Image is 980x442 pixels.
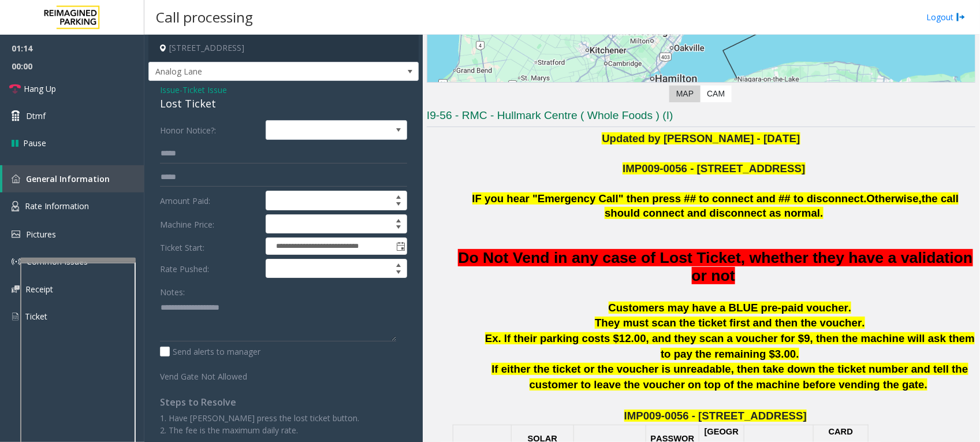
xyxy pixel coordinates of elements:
p: 1. Have [PERSON_NAME] press the lost ticket button. 2. The fee is the maximum daily rate. [160,412,407,436]
img: 'icon' [12,311,19,322]
h4: Steps to Resolve [160,397,407,408]
span: the call should connect and disconnect as normal. [605,192,959,219]
span: Customers may have a BLUE pre-paid voucher. [609,302,852,314]
span: Decrease value [390,200,407,210]
span: Increase value [390,191,407,200]
label: CAM [700,86,732,102]
label: Machine Price: [157,214,263,234]
span: Increase value [390,259,407,269]
span: Ticket Issue [182,84,227,96]
span: If either the ticket or the voucher is unreadable, then take down the ticket number and tell the ... [491,363,968,391]
img: 'icon' [12,201,19,211]
a: General Information [2,165,144,192]
span: IF you hear "Emergency Call" then press ## to connect and ## to disconnect. [472,192,867,205]
img: 'icon' [12,174,20,183]
span: Common Issues [27,256,88,267]
label: Amount Paid: [157,191,263,210]
h3: I9-56 - RMC - Hullmark Centre ( Whole Foods ) (I) [427,108,975,127]
span: - [180,84,227,95]
img: logout [956,11,966,23]
label: Rate Pushed: [157,259,263,278]
span: Ex. If their parking costs $12.00, and they scan a voucher for $9, then the machine will ask them... [485,332,975,360]
span: Updated by [PERSON_NAME] - [DATE] [602,132,800,144]
span: Increase value [390,215,407,224]
span: Toggle popup [394,238,407,254]
span: Decrease value [390,224,407,233]
h3: Call processing [150,3,259,31]
h4: [STREET_ADDRESS] [148,35,419,62]
label: Notes: [160,282,185,298]
span: Analog Lane [149,62,364,81]
span: Pictures [26,229,56,240]
span: Pause [23,137,46,149]
span: Otherwise, [867,192,922,205]
img: 'icon' [12,231,20,238]
span: IMP009-0056 - [STREET_ADDRESS] [623,162,805,174]
span: Decrease value [390,269,407,278]
span: Issue [160,84,180,96]
span: IMP009-0056 - [STREET_ADDRESS] [624,410,807,422]
span: Dtmf [26,110,46,122]
img: 'icon' [12,285,20,293]
label: Vend Gate Not Allowed [157,366,263,382]
a: Logout [926,11,966,23]
label: Honor Notice?: [157,120,263,140]
span: Do Not Vend in any case of Lost Ticket, whether they have a validation or not [458,249,972,284]
label: Ticket Start: [157,237,263,255]
label: Map [669,86,700,102]
span: General Information [26,173,110,184]
span: Rate Information [25,200,89,211]
div: Lost Ticket [160,96,407,112]
span: They must scan the ticket first and then the voucher. [595,317,865,329]
img: 'icon' [12,257,21,266]
span: Hang Up [24,83,56,95]
label: Send alerts to manager [160,346,260,358]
